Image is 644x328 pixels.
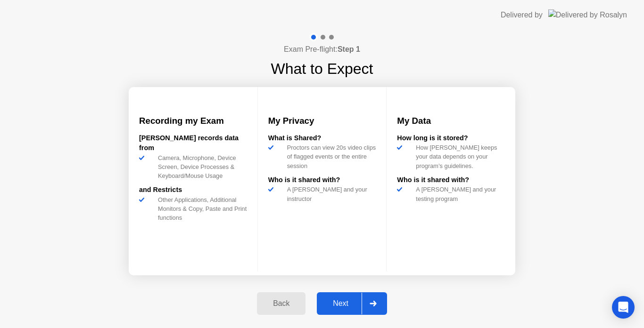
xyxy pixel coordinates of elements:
[412,143,505,170] div: How [PERSON_NAME] keeps your data depends on your program’s guidelines.
[397,114,505,128] h3: My Data
[139,114,247,128] h3: Recording my Exam
[317,292,387,315] button: Next
[283,143,376,170] div: Proctors can view 20s video clips of flagged events or the entire session
[268,114,376,128] h3: My Privacy
[338,45,360,53] b: Step 1
[283,185,376,203] div: A [PERSON_NAME] and your instructor
[154,153,247,181] div: Camera, Microphone, Device Screen, Device Processes & Keyboard/Mouse Usage
[139,185,247,195] div: and Restricts
[284,44,360,55] h4: Exam Pre-flight:
[257,292,305,315] button: Back
[397,175,505,185] div: Who is it shared with?
[320,299,362,308] div: Next
[548,9,627,20] img: Delivered by Rosalyn
[154,195,247,223] div: Other Applications, Additional Monitors & Copy, Paste and Print functions
[412,185,505,203] div: A [PERSON_NAME] and your testing program
[268,175,376,185] div: Who is it shared with?
[260,299,303,308] div: Back
[501,9,543,21] div: Delivered by
[612,296,635,319] div: Open Intercom Messenger
[268,133,376,144] div: What is Shared?
[271,57,373,80] h1: What to Expect
[139,133,247,153] div: [PERSON_NAME] records data from
[397,133,505,144] div: How long is it stored?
